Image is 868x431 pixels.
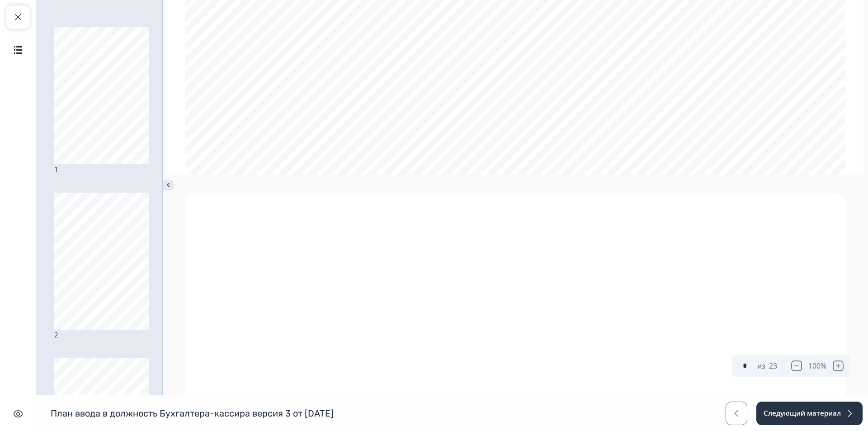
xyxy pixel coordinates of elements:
img: Содержание [13,44,24,55]
div: 1 [54,27,145,175]
button: Следующий материал [756,402,863,425]
div: 2 [54,193,145,340]
img: close [163,180,174,190]
div: из [757,360,765,371]
h1: План ввода в должность Бухгалтера-кассира версия 3 от [DATE] [51,407,334,419]
div: 23 [769,360,777,371]
img: Скрыть интерфейс [13,408,24,419]
div: 100 % [808,360,826,371]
